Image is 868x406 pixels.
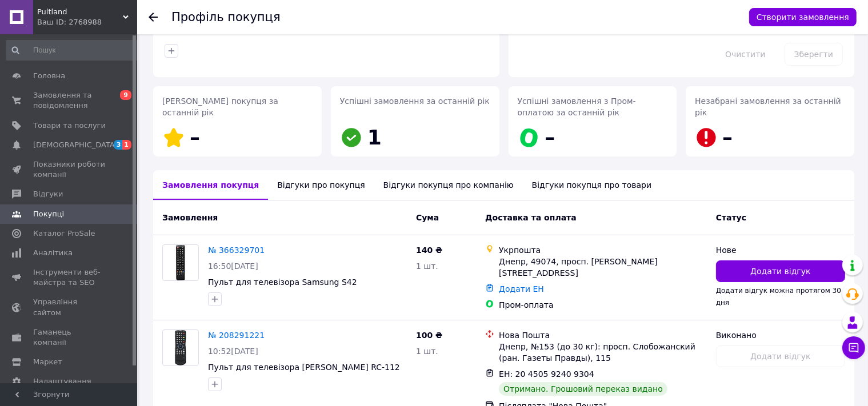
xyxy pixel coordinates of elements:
div: Пром-оплата [499,299,707,311]
span: Доставка та оплата [485,213,577,222]
img: Фото товару [175,330,187,365]
span: Інструменти веб-майстра та SEO [33,267,106,288]
span: – [722,126,733,149]
div: Отримано. Грошовий переказ видано [499,382,667,396]
div: Виконано [716,329,845,341]
span: Каталог ProSale [33,228,95,239]
span: 140 ₴ [416,246,442,255]
div: Ваш ID: 2768988 [37,17,137,27]
span: Незабрані замовлення за останній рік [695,97,841,117]
button: Додати відгук [716,260,845,282]
a: Фото товару [162,244,199,281]
span: 16:50[DATE] [208,262,258,271]
div: Відгуки покупця про компанію [374,170,523,200]
div: Днепр, №153 (до 30 кг): просп. Слобожанский (ран. Газеты Правды), 115 [499,341,707,364]
span: [PERSON_NAME] покупця за останній рік [162,97,278,117]
span: 10:52[DATE] [208,347,258,356]
a: № 208291221 [208,331,265,340]
button: Створити замовлення [749,8,857,26]
span: Гаманець компанії [33,327,106,348]
div: Відгуки покупця про товари [523,170,661,200]
span: 1 шт. [416,347,438,356]
img: Фото товару [176,245,186,280]
a: Пульт для телевізора Samsung S42 [208,278,357,287]
button: Чат з покупцем [842,336,865,359]
span: Pultland [37,7,123,17]
span: – [545,126,555,149]
span: 100 ₴ [416,331,442,340]
span: Маркет [33,357,62,367]
span: Аналітика [33,248,73,258]
span: 3 [114,140,123,150]
span: Товари та послуги [33,120,106,131]
input: Пошук [6,40,141,61]
span: – [190,126,200,149]
div: Укрпошта [499,244,707,256]
span: Показники роботи компанії [33,159,106,180]
span: Замовлення та повідомлення [33,90,106,111]
span: Покупці [33,209,64,219]
span: Статус [716,213,746,222]
span: 1 [122,140,131,150]
span: Додати відгук [750,266,810,277]
span: [DEMOGRAPHIC_DATA] [33,140,118,150]
span: Управління сайтом [33,297,106,317]
a: Пульт для телевізора [PERSON_NAME] RC-112 [208,363,400,372]
span: Головна [33,71,65,81]
a: № 366329701 [208,246,265,255]
span: Налаштування [33,376,91,387]
span: Додати відгук можна протягом 30 дня [716,287,841,306]
span: Відгуки [33,189,63,199]
span: Успішні замовлення за останній рік [340,97,490,106]
span: 1 [367,126,382,149]
div: Днепр, 49074, просп. [PERSON_NAME][STREET_ADDRESS] [499,256,707,279]
h1: Профіль покупця [171,10,281,24]
div: Замовлення покупця [153,170,268,200]
div: Нове [716,244,845,256]
a: Додати ЕН [499,284,544,294]
span: Замовлення [162,213,218,222]
a: Фото товару [162,329,199,366]
span: 9 [120,90,131,100]
div: Нова Пошта [499,329,707,341]
span: Cума [416,213,439,222]
span: 1 шт. [416,262,438,271]
span: ЕН: 20 4505 9240 9304 [499,369,594,379]
span: Успішні замовлення з Пром-оплатою за останній рік [518,97,636,117]
div: Відгуки про покупця [268,170,374,200]
div: Повернутися назад [149,11,158,23]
